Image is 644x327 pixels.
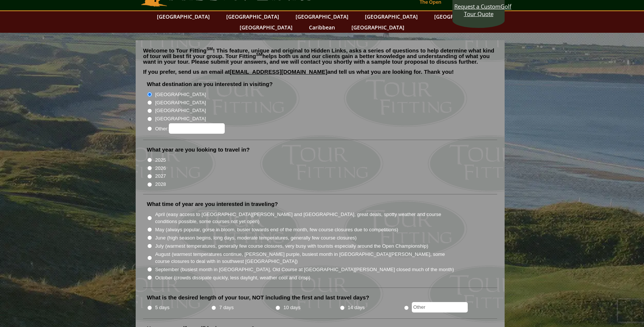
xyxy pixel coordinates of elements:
label: 10 days [284,304,301,311]
label: What time of year are you interested in traveling? [147,200,278,208]
span: Request a Custom [454,3,501,10]
label: July (warmest temperatures, generally few course closures, very busy with tourists especially aro... [155,242,428,250]
label: 7 days [219,304,234,311]
a: Caribbean [305,22,339,33]
a: [GEOGRAPHIC_DATA] [222,11,283,22]
a: [GEOGRAPHIC_DATA] [236,22,296,33]
input: Other: [169,123,225,134]
label: Other: [155,123,224,134]
label: What year are you looking to travel in? [147,146,250,153]
label: [GEOGRAPHIC_DATA] [155,107,206,114]
sup: SM [206,47,213,51]
label: [GEOGRAPHIC_DATA] [155,91,206,98]
label: 5 days [155,304,170,311]
label: [GEOGRAPHIC_DATA] [155,99,206,107]
input: Other [412,302,468,312]
label: What destination are you interested in visiting? [147,80,273,88]
label: 2027 [155,172,166,180]
p: If you prefer, send us an email at and tell us what you are looking for. Thank you! [143,69,497,80]
label: 14 days [348,304,365,311]
a: [GEOGRAPHIC_DATA] [292,11,352,22]
p: Welcome to Tour Fitting ! This feature, unique and original to Hidden Links, asks a series of que... [143,48,497,64]
label: April (easy access to [GEOGRAPHIC_DATA][PERSON_NAME] and [GEOGRAPHIC_DATA], great deals, spotty w... [155,211,455,225]
label: 2028 [155,181,166,188]
a: [GEOGRAPHIC_DATA] [348,22,408,33]
label: June (high season begins, long days, moderate temperatures, generally few course closures) [155,234,357,242]
label: October (crowds dissipate quickly, less daylight, weather cool and crisp) [155,274,310,282]
sup: SM [256,52,262,57]
label: What is the desired length of your tour, NOT including the first and last travel days? [147,294,369,301]
a: [EMAIL_ADDRESS][DOMAIN_NAME] [230,69,328,75]
a: [GEOGRAPHIC_DATA] [153,11,214,22]
label: [GEOGRAPHIC_DATA] [155,115,206,123]
label: May (always popular, gorse in bloom, busier towards end of the month, few course closures due to ... [155,226,398,234]
label: 2025 [155,156,166,164]
label: 2026 [155,165,166,172]
label: August (warmest temperatures continue, [PERSON_NAME] purple, busiest month in [GEOGRAPHIC_DATA][P... [155,251,455,265]
a: [GEOGRAPHIC_DATA] [430,11,491,22]
label: September (busiest month in [GEOGRAPHIC_DATA], Old Course at [GEOGRAPHIC_DATA][PERSON_NAME] close... [155,266,454,273]
a: [GEOGRAPHIC_DATA] [361,11,422,22]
